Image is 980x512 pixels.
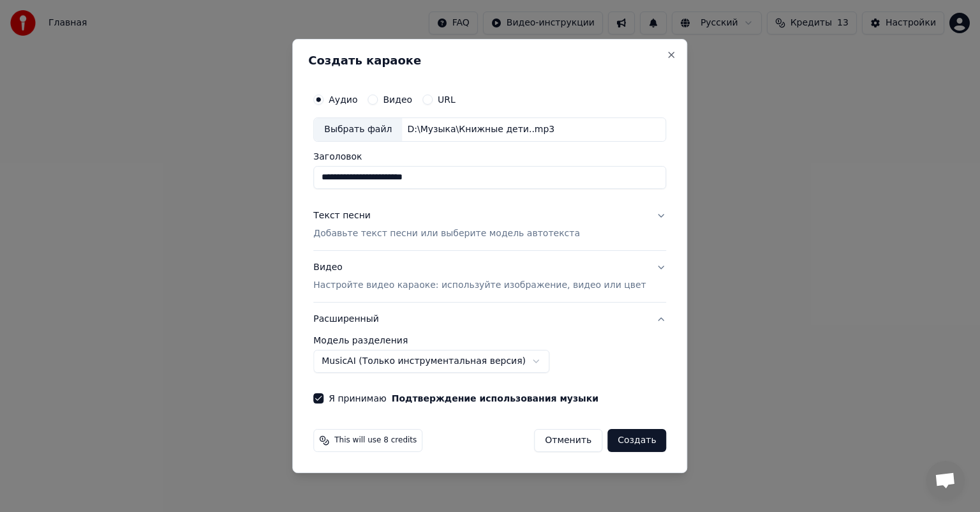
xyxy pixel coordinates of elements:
[329,95,357,104] label: Аудио
[308,55,671,66] h2: Создать караоке
[313,152,666,161] label: Заголовок
[334,435,417,446] span: This will use 8 credits
[314,118,402,141] div: Выбрать файл
[313,336,666,345] label: Модель разделения
[313,303,666,336] button: Расширенный
[313,199,666,250] button: Текст песниДобавьте текст песни или выберите модель автотекста
[438,95,456,104] label: URL
[383,95,412,104] label: Видео
[534,429,602,452] button: Отменить
[313,209,371,222] div: Текст песни
[313,261,646,292] div: Видео
[313,336,666,383] div: Расширенный
[329,394,598,403] label: Я принимаю
[607,429,666,452] button: Создать
[313,251,666,302] button: ВидеоНастройте видео караоке: используйте изображение, видео или цвет
[313,227,580,240] p: Добавьте текст песни или выберите модель автотекста
[313,279,646,292] p: Настройте видео караоке: используйте изображение, видео или цвет
[392,394,598,403] button: Я принимаю
[402,123,560,136] div: D:\Музыка\Книжные дети..mp3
